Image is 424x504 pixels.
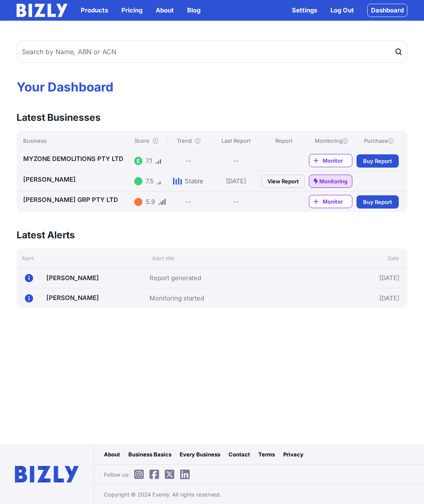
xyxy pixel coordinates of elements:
[185,176,203,186] div: Stable
[23,137,131,145] div: Business
[337,271,399,285] div: [DATE]
[134,157,142,165] div: E
[104,470,194,479] span: Follow us:
[214,195,258,209] div: --
[146,197,155,207] div: 5.9
[128,450,171,458] a: Business Basics
[17,228,75,242] h3: Latest Alerts
[357,195,399,209] a: Buy Report
[81,5,108,15] button: Products
[17,111,101,124] h3: Latest Businesses
[214,175,258,188] div: [DATE]
[185,197,191,207] div: --
[46,274,99,282] a: [PERSON_NAME]
[258,450,275,458] a: Terms
[309,137,354,145] div: Monitoring
[121,5,142,15] a: Pricing
[319,177,347,185] span: Monitoring
[17,254,147,262] div: Alert
[357,154,399,168] a: Buy Report
[309,175,352,188] a: Monitoring
[104,450,120,458] a: About
[342,254,407,262] div: Date
[283,450,304,458] a: Privacy
[166,137,210,145] div: Trend
[46,294,99,302] a: [PERSON_NAME]
[23,175,76,183] a: [PERSON_NAME]
[309,154,352,167] a: Monitor
[149,273,201,283] a: Report generated
[146,156,152,166] div: 7.1
[357,137,401,145] div: Purchase
[185,156,191,166] div: --
[337,292,399,305] div: [DATE]
[147,254,342,262] div: Alert title
[104,490,221,499] span: Copyright © 2024 Evenly. All rights reserved.
[330,5,354,15] a: Log Out
[262,137,306,145] div: Report
[187,5,200,15] a: Blog
[134,137,163,145] div: Score
[156,5,174,15] a: About
[214,154,258,168] div: --
[292,5,317,15] a: Settings
[229,450,250,458] a: Contact
[23,196,118,204] a: [PERSON_NAME] GRP PTY LTD
[363,198,392,206] span: Buy Report
[214,137,258,145] div: Last Report
[309,195,352,208] a: Monitor
[323,197,352,206] span: Monitor
[146,176,154,186] div: 7.5
[363,157,392,165] span: Buy Report
[149,293,204,303] a: Monitoring started
[323,156,352,165] span: Monitor
[180,450,220,458] a: Every Business
[23,155,123,163] a: MYZONE DEMOLITIONS PTY LTD
[17,41,407,63] input: Search by Name, ABN or ACN
[367,4,407,17] a: Dashboard
[261,175,305,188] a: View Report
[17,79,407,94] h1: Your Dashboard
